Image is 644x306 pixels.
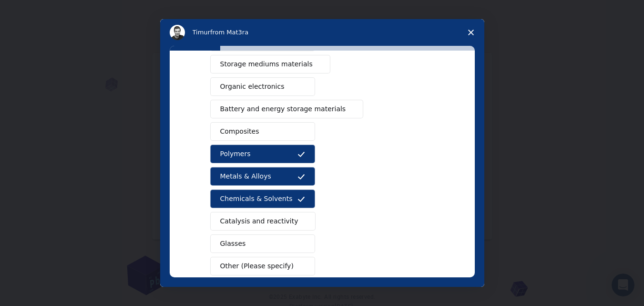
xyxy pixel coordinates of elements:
span: Storage mediums materials [220,59,313,69]
span: Other (Please specify) [220,261,294,271]
span: Timur [193,29,210,36]
button: Battery and energy storage materials [210,100,364,118]
span: Soporte [19,7,53,15]
button: Polymers [210,145,315,163]
button: Chemicals & Solvents [210,190,315,208]
span: Chemicals & Solvents [220,194,293,204]
span: from Mat3ra [210,29,248,36]
span: Polymers [220,149,251,159]
button: Metals & Alloys [210,167,315,186]
button: Other (Please specify) [210,257,315,275]
span: Catalysis and reactivity [220,216,298,226]
button: Glasses [210,234,315,253]
img: Profile image for Timur [170,25,185,40]
span: Battery and energy storage materials [220,104,346,114]
span: Close survey [458,19,484,46]
button: Catalysis and reactivity [210,212,316,231]
span: Organic electronics [220,82,285,92]
span: Composites [220,127,259,137]
span: Metals & Alloys [220,171,271,181]
button: Organic electronics [210,77,315,96]
button: Composites [210,122,315,141]
button: Storage mediums materials [210,55,330,74]
span: Glasses [220,239,246,249]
